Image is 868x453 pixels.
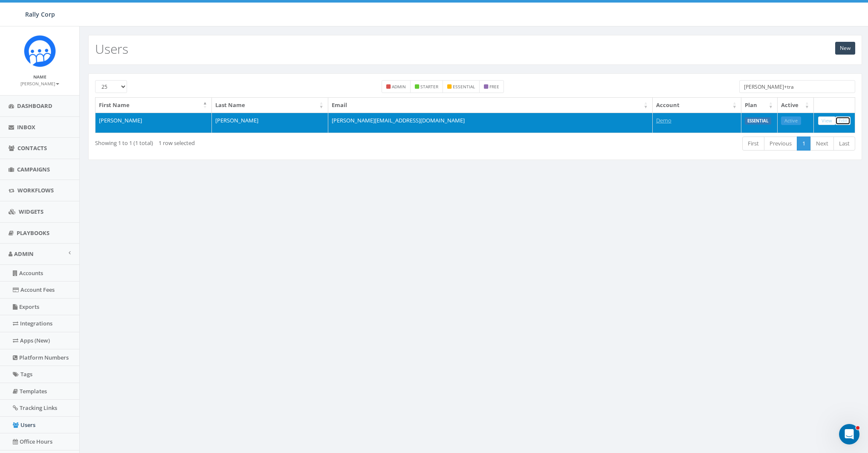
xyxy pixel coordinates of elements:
span: Dashboard [17,102,52,110]
h2: Users [95,42,128,56]
a: Next [810,136,834,151]
a: Previous [764,136,797,151]
a: [PERSON_NAME] [20,79,59,87]
a: Demo [656,116,671,124]
input: Type to search [739,80,855,93]
a: First [742,136,764,151]
div: Showing 1 to 1 (1 total) [95,136,404,147]
span: Inbox [17,123,35,131]
span: Widgets [19,208,43,215]
label: ESSENTIAL [745,117,771,125]
span: Playbooks [17,229,49,237]
small: essential [453,84,475,90]
span: 1 row selected [159,139,195,147]
img: Icon_1.png [24,35,56,67]
a: View [818,116,836,125]
th: Plan: activate to sort column ascending [741,98,778,113]
span: Campaigns [17,166,50,173]
a: Active [781,116,801,125]
span: Contacts [17,144,47,152]
span: Admin [14,250,34,258]
small: admin [392,84,406,90]
th: First Name: activate to sort column descending [95,98,212,113]
span: Workflows [17,186,54,194]
small: Name [33,74,46,80]
th: Email: activate to sort column ascending [328,98,653,113]
a: New [835,42,855,55]
th: Account: activate to sort column ascending [653,98,741,113]
th: Active: activate to sort column ascending [778,98,814,113]
td: [PERSON_NAME] [212,113,328,133]
td: [PERSON_NAME][EMAIL_ADDRESS][DOMAIN_NAME] [328,113,653,133]
small: [PERSON_NAME] [20,81,59,87]
small: free [489,84,499,90]
iframe: Intercom live chat [839,424,859,444]
span: Rally Corp [25,10,55,18]
a: Last [833,136,855,151]
td: [PERSON_NAME] [95,113,212,133]
a: Edit [835,116,851,125]
th: Last Name: activate to sort column ascending [212,98,328,113]
small: starter [420,84,438,90]
a: 1 [797,136,811,151]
